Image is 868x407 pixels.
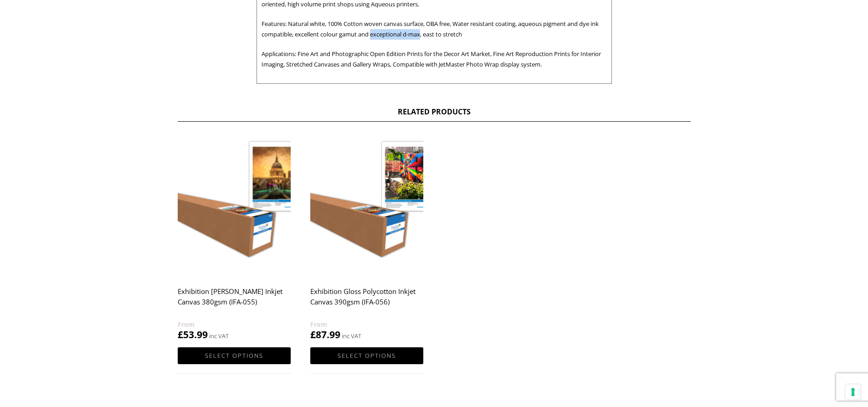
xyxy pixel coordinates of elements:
[178,135,291,277] img: Exhibition Matte Polycotton Inkjet Canvas 380gsm (IFA-055)
[310,328,340,341] bdi: 87.99
[310,347,423,364] a: Select options for “Exhibition Gloss Polycotton Inkjet Canvas 390gsm (IFA-056)”
[178,135,291,341] a: Exhibition [PERSON_NAME] Inkjet Canvas 380gsm (IFA-055) £53.99
[178,347,291,364] a: Select options for “Exhibition Matte Polycotton Inkjet Canvas 380gsm (IFA-055)”
[310,283,423,319] h2: Exhibition Gloss Polycotton Inkjet Canvas 390gsm (IFA-056)
[310,328,316,341] span: £
[845,384,861,400] button: Your consent preferences for tracking technologies
[178,328,208,341] bdi: 53.99
[178,328,183,341] span: £
[178,283,291,319] h2: Exhibition [PERSON_NAME] Inkjet Canvas 380gsm (IFA-055)
[310,135,423,341] a: Exhibition Gloss Polycotton Inkjet Canvas 390gsm (IFA-056) £87.99
[262,19,607,40] p: Features: Natural white, 100% Cotton woven canvas surface, OBA free, Water resistant coating, aqu...
[262,49,607,70] p: Applications: Fine Art and Photographic Open Edition Prints for the Decor Art Market, Fine Art Re...
[178,107,691,122] h2: Related products
[310,135,423,277] img: Exhibition Gloss Polycotton Inkjet Canvas 390gsm (IFA-056)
